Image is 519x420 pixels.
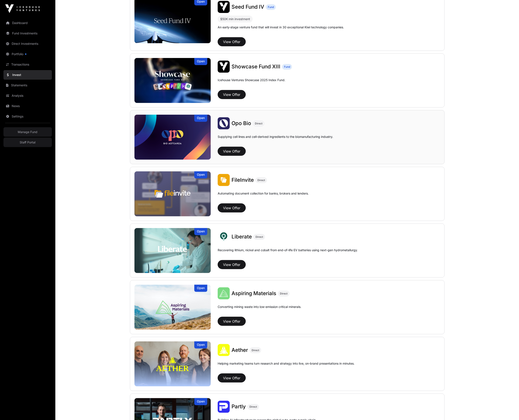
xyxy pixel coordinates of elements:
[3,112,52,121] a: Settings
[3,18,52,28] a: Dashboard
[218,361,355,372] p: Helping marketing teams turn research and strategy into live, on-brand presentations in minutes.
[218,231,230,243] img: Liberate
[218,401,230,413] img: Partly
[232,120,251,127] a: Opo Bio
[194,115,207,122] div: Open
[134,228,211,273] a: LiberateOpen
[232,347,248,353] span: Aether
[232,177,254,183] a: FileInvite
[232,290,276,297] a: Aspiring Materials
[3,49,52,59] a: Portfolio
[194,58,207,65] div: Open
[218,260,246,269] button: View Offer
[3,138,52,147] a: Staff Portal
[194,171,207,179] div: Open
[134,285,211,330] a: Aspiring MaterialsOpen
[3,70,52,80] a: Invest
[232,347,248,354] a: Aether
[497,399,519,420] iframe: Chat Widget
[3,80,52,90] a: Statements
[268,5,274,9] span: Fund
[5,4,40,13] img: Icehouse Ventures Logo
[218,203,246,212] button: View Offer
[3,29,52,38] a: Fund Investments
[218,317,246,326] button: View Offer
[218,305,301,315] p: Converting mining waste into low-emission critical minerals.
[134,171,211,216] img: FileInvite
[134,341,211,386] a: AetherOpen
[249,405,257,409] span: Direct
[256,235,263,239] span: Direct
[134,171,211,216] a: FileInviteOpen
[3,101,52,111] a: News
[134,115,211,160] img: Opo Bio
[218,248,358,258] p: Recovering lithium, nickel and cobalt from end-of-life EV batteries using next-gen hydrometallurgy.
[257,179,265,182] span: Direct
[232,233,252,240] a: Liberate
[218,37,246,46] button: View Offer
[218,147,246,156] button: View Offer
[218,16,253,23] div: $50K min investment
[218,191,309,202] p: Automating document collection for banks, brokers and lenders.
[232,120,251,126] span: Opo Bio
[280,292,287,295] span: Direct
[194,285,207,292] div: Open
[232,3,264,10] a: Seed Fund IV
[218,25,344,29] p: An early-stage venture fund that will invest in 30 exceptional Kiwi technology companies.
[218,344,230,356] img: Aether
[220,16,250,22] div: $50K min investment
[232,404,246,410] span: Partly
[232,403,246,410] a: Partly
[3,127,52,137] a: Manage Fund
[194,398,207,405] div: Open
[134,228,211,273] img: Liberate
[218,287,230,299] img: Aspiring Materials
[194,228,207,235] div: Open
[252,349,259,352] span: Direct
[218,373,246,383] button: View Offer
[3,60,52,69] a: Transactions
[194,341,207,349] div: Open
[218,1,230,13] img: Seed Fund IV
[218,135,333,139] p: Supplying cell lines and cell-derived ingredients to the biomanufacturing industry.
[232,63,280,70] a: Showcase Fund XIII
[255,122,262,125] span: Direct
[218,90,246,99] button: View Offer
[232,63,280,70] span: Showcase Fund XIII
[3,39,52,48] a: Direct Investments
[284,65,290,69] span: Fund
[218,117,230,129] img: Opo Bio
[134,58,211,103] a: Showcase Fund XIIIOpen
[232,290,276,296] span: Aspiring Materials
[3,91,52,100] a: Analysis
[134,58,211,103] img: Showcase Fund XIII
[218,78,285,82] p: Icehouse Ventures Showcase 2025 Index Fund.
[218,174,230,186] img: FileInvite
[134,285,211,330] img: Aspiring Materials
[134,115,211,160] a: Opo BioOpen
[232,233,252,240] span: Liberate
[134,341,211,386] img: Aether
[232,177,254,183] span: FileInvite
[218,61,230,73] img: Showcase Fund XIII
[232,4,264,10] span: Seed Fund IV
